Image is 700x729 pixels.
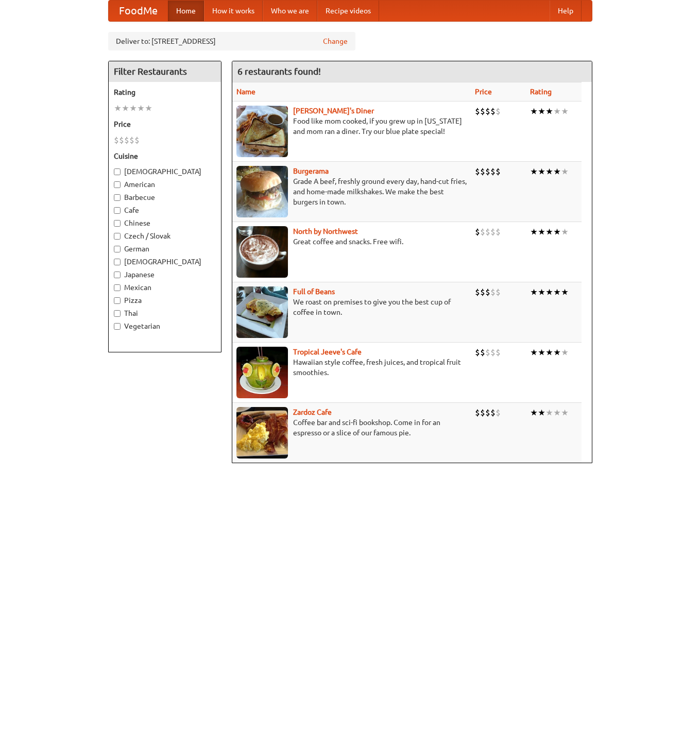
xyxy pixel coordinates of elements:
[204,1,263,21] a: How it works
[561,286,569,298] li: ★
[553,166,561,177] li: ★
[263,1,317,21] a: Who we are
[114,181,121,188] input: American
[236,357,467,378] p: Hawaiian style coffee, fresh juices, and tropical fruit smoothies.
[545,347,553,358] li: ★
[114,295,216,306] label: Pizza
[114,246,121,252] input: German
[496,407,501,418] li: $
[475,106,480,117] li: $
[530,407,538,418] li: ★
[545,407,553,418] li: ★
[114,259,121,265] input: [DEMOGRAPHIC_DATA]
[530,226,538,238] li: ★
[317,1,379,21] a: Recipe videos
[485,286,490,298] li: $
[236,286,288,338] img: beans.jpg
[530,347,538,358] li: ★
[236,116,467,137] p: Food like mom cooked, if you grew up in [US_STATE] and mom ran a diner. Try our blue plate special!
[293,408,332,416] a: Zardoz Cafe
[480,226,485,238] li: $
[538,407,545,418] li: ★
[475,226,480,238] li: $
[114,257,216,267] label: [DEMOGRAPHIC_DATA]
[550,1,582,21] a: Help
[114,134,119,146] li: $
[475,88,492,96] a: Price
[530,286,538,298] li: ★
[114,119,216,129] h5: Price
[114,168,121,175] input: [DEMOGRAPHIC_DATA]
[236,226,288,278] img: north.jpg
[109,1,168,21] a: FoodMe
[236,347,288,398] img: jeeves.jpg
[480,106,485,117] li: $
[293,227,358,235] b: North by Northwest
[485,106,490,117] li: $
[538,166,545,177] li: ★
[496,226,501,238] li: $
[561,106,569,117] li: ★
[114,166,216,177] label: [DEMOGRAPHIC_DATA]
[480,347,485,358] li: $
[109,61,221,82] h4: Filter Restaurants
[114,282,216,293] label: Mexican
[119,134,124,146] li: $
[293,167,329,175] a: Burgerama
[114,205,216,215] label: Cafe
[475,286,480,298] li: $
[134,134,140,146] li: $
[490,286,496,298] li: $
[236,176,467,207] p: Grade A beef, freshly ground every day, hand-cut fries, and home-made milkshakes. We make the bes...
[480,407,485,418] li: $
[114,231,216,241] label: Czech / Slovak
[114,244,216,254] label: German
[114,87,216,97] h5: Rating
[490,407,496,418] li: $
[114,272,121,278] input: Japanese
[236,297,467,317] p: We roast on premises to give you the best cup of coffee in town.
[561,407,569,418] li: ★
[545,286,553,298] li: ★
[114,218,216,228] label: Chinese
[496,347,501,358] li: $
[129,134,134,146] li: $
[538,286,545,298] li: ★
[485,226,490,238] li: $
[124,134,129,146] li: $
[237,66,321,76] ng-pluralize: 6 restaurants found!
[553,286,561,298] li: ★
[236,417,467,438] p: Coffee bar and sci-fi bookshop. Come in for an espresso or a slice of our famous pie.
[561,226,569,238] li: ★
[114,179,216,190] label: American
[553,226,561,238] li: ★
[538,106,545,117] li: ★
[114,297,121,304] input: Pizza
[293,348,362,356] b: Tropical Jeeve's Cafe
[561,347,569,358] li: ★
[114,323,121,330] input: Vegetarian
[114,233,121,240] input: Czech / Slovak
[496,166,501,177] li: $
[553,347,561,358] li: ★
[553,407,561,418] li: ★
[236,407,288,459] img: zardoz.jpg
[114,103,122,114] li: ★
[129,103,137,114] li: ★
[480,286,485,298] li: $
[114,284,121,291] input: Mexican
[323,36,348,46] a: Change
[480,166,485,177] li: $
[545,166,553,177] li: ★
[496,106,501,117] li: $
[114,321,216,331] label: Vegetarian
[293,107,374,115] b: [PERSON_NAME]'s Diner
[114,220,121,227] input: Chinese
[168,1,204,21] a: Home
[114,151,216,161] h5: Cuisine
[293,287,335,296] a: Full of Beans
[530,88,552,96] a: Rating
[108,32,355,50] div: Deliver to: [STREET_ADDRESS]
